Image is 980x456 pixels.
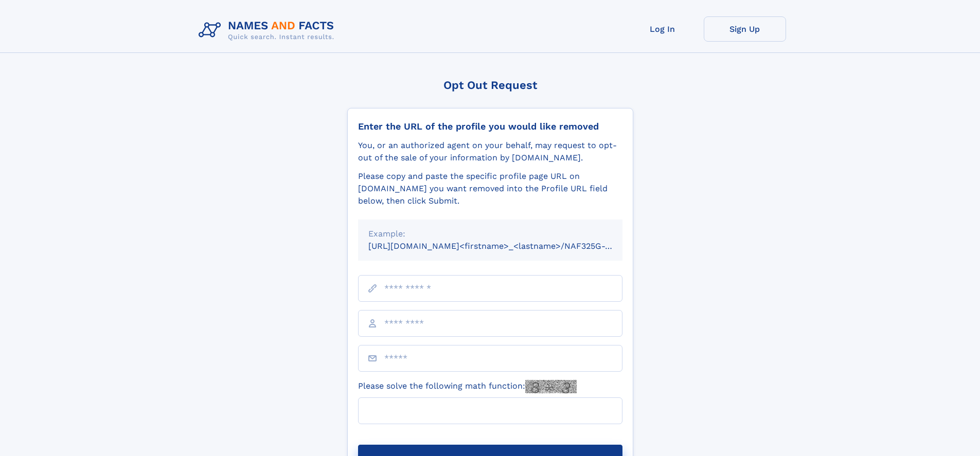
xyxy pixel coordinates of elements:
[704,16,786,42] a: Sign Up
[347,79,633,92] div: Opt Out Request
[621,16,704,42] a: Log In
[194,16,343,44] img: Logo Names and Facts
[368,228,612,240] div: Example:
[358,380,577,393] label: Please solve the following math function:
[358,170,622,207] div: Please copy and paste the specific profile page URL on [DOMAIN_NAME] you want removed into the Pr...
[358,121,622,132] div: Enter the URL of the profile you would like removed
[368,241,642,251] small: [URL][DOMAIN_NAME]<firstname>_<lastname>/NAF325G-xxxxxxxx
[358,139,622,164] div: You, or an authorized agent on your behalf, may request to opt-out of the sale of your informatio...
